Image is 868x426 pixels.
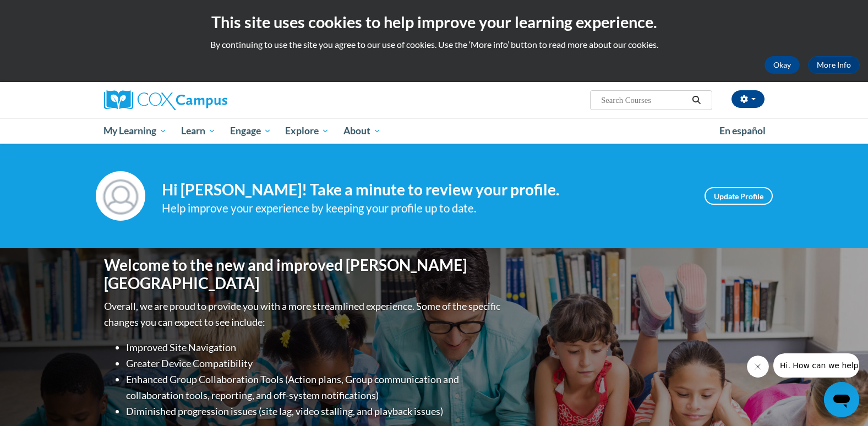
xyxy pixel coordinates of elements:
li: Diminished progression issues (site lag, video stalling, and playback issues) [126,403,503,419]
a: More Info [808,56,860,74]
span: Engage [230,124,271,138]
h4: Hi [PERSON_NAME]! Take a minute to review your profile. [162,181,688,199]
h2: This site uses cookies to help improve your learning experience. [8,11,860,33]
span: Explore [285,124,329,138]
a: My Learning [97,118,174,144]
input: Search Courses [600,94,688,107]
a: En español [712,119,773,143]
span: En español [719,125,766,136]
a: Explore [278,118,336,144]
div: Main menu [88,118,781,144]
li: Enhanced Group Collaboration Tools (Action plans, Group communication and collaboration tools, re... [126,372,503,403]
span: About [343,124,381,138]
li: Greater Device Compatibility [126,356,503,372]
span: Learn [181,124,216,138]
span: My Learning [103,124,167,138]
p: Overall, we are proud to provide you with a more streamlined experience. Some of the specific cha... [104,298,503,330]
button: Okay [765,56,800,74]
img: Profile Image [96,171,145,221]
a: Update Profile [705,187,773,205]
a: Engage [223,118,279,144]
span: Hi. How can we help? [7,8,89,17]
a: About [336,118,388,144]
li: Improved Site Navigation [126,340,503,356]
iframe: Button to launch messaging window [824,382,859,417]
button: Search [688,94,705,107]
img: Cox Campus [104,90,227,110]
p: By continuing to use the site you agree to our use of cookies. Use the ‘More info’ button to read... [8,39,860,51]
button: Account Settings [731,90,765,108]
h1: Welcome to the new and improved [PERSON_NAME][GEOGRAPHIC_DATA] [104,256,503,293]
iframe: Close message [747,356,769,378]
a: Learn [174,118,223,144]
iframe: Message from company [773,353,859,378]
div: Help improve your experience by keeping your profile up to date. [162,199,688,217]
a: Cox Campus [104,90,313,110]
